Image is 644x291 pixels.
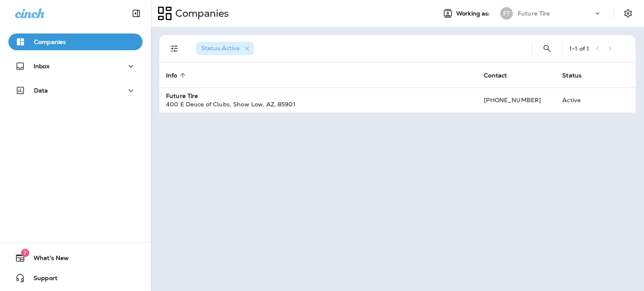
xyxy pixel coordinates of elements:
[569,45,589,52] div: 1 - 1 of 1
[556,88,604,113] td: Active
[562,72,582,79] span: Status
[166,72,177,79] span: Info
[34,87,48,94] p: Data
[8,58,143,75] button: Inbox
[25,255,69,265] span: What's New
[166,92,198,100] strong: Future Tire
[562,72,592,79] span: Status
[34,63,49,70] p: Inbox
[477,88,556,113] td: [PHONE_NUMBER]
[166,100,470,108] div: 400 E Deuce of Clubs , Show Low , AZ , 85901
[8,250,143,266] button: 7What's New
[166,72,188,79] span: Info
[125,5,148,22] button: Collapse Sidebar
[484,72,507,79] span: Contact
[539,40,556,57] button: Search Companies
[196,42,254,55] div: Status:Active
[8,82,143,99] button: Data
[8,33,143,50] button: Companies
[25,275,57,285] span: Support
[621,6,636,21] button: Settings
[518,10,550,17] p: Future Tire
[172,7,229,20] p: Companies
[34,39,66,45] p: Companies
[166,40,183,57] button: Filters
[484,72,518,79] span: Contact
[8,270,143,286] button: Support
[456,10,492,17] span: Working as:
[500,7,513,20] div: FT
[21,249,29,257] span: 7
[201,44,240,52] span: Status : Active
